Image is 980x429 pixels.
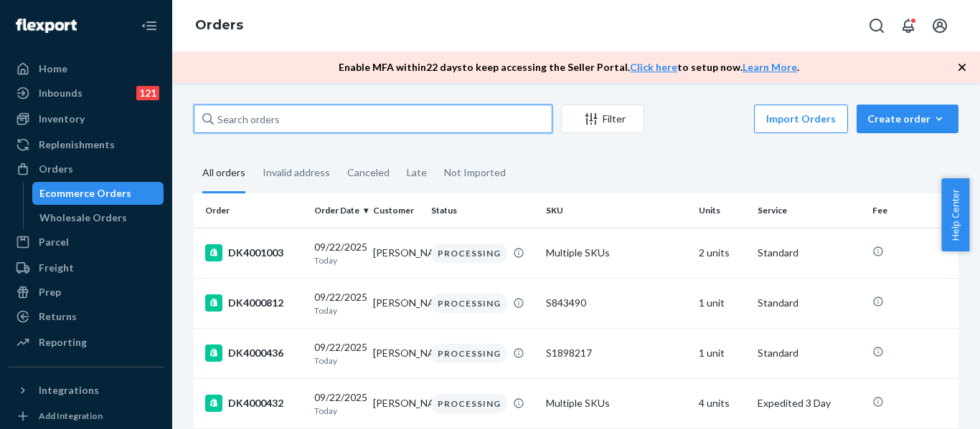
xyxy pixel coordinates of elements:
[39,335,87,350] div: Reporting
[9,331,164,354] a: Reporting
[857,105,958,133] button: Create order
[862,11,891,40] button: Open Search Box
[546,346,687,360] div: S1898217
[314,340,362,367] div: 09/22/2025
[184,5,255,47] ol: breadcrumbs
[9,408,164,425] a: Add Integration
[754,105,848,133] button: Import Orders
[9,305,164,328] a: Returns
[431,394,507,413] div: PROCESSING
[339,60,799,74] p: Enable MFA within 22 days to keep accessing the Seller Portal. to setup now. .
[9,281,164,304] a: Prep
[205,395,303,412] div: DK4000432
[39,112,85,126] div: Inventory
[894,11,923,40] button: Open notifications
[546,296,687,310] div: S843490
[32,206,164,229] a: Wholesale Orders
[308,193,367,228] th: Order Date
[407,154,427,191] div: Late
[9,256,164,279] a: Freight
[693,228,752,278] td: 2 units
[39,383,99,397] div: Integrations
[758,296,861,310] p: Standard
[758,396,861,410] p: Expedited 3 Day
[32,182,164,205] a: Ecommerce Orders
[39,309,77,324] div: Returns
[39,261,74,275] div: Freight
[630,61,677,73] a: Click here
[136,86,159,100] div: 121
[693,193,752,228] th: Units
[367,278,426,328] td: [PERSON_NAME]
[431,244,507,263] div: PROCESSING
[263,154,330,191] div: Invalid address
[867,112,948,126] div: Create order
[194,105,552,133] input: Search orders
[39,285,61,299] div: Prep
[693,328,752,378] td: 1 unit
[347,154,390,191] div: Canceled
[314,405,362,417] p: Today
[693,378,752,428] td: 4 units
[373,204,420,216] div: Customer
[9,57,164,80] a: Home
[195,17,243,33] a: Orders
[431,294,507,313] div: PROCESSING
[367,378,426,428] td: [PERSON_NAME]
[925,11,954,40] button: Open account menu
[205,244,303,261] div: DK4001003
[752,193,867,228] th: Service
[758,346,861,360] p: Standard
[425,193,540,228] th: Status
[314,254,362,266] p: Today
[562,112,644,126] div: Filter
[314,290,362,317] div: 09/22/2025
[39,138,115,152] div: Replenishments
[693,278,752,328] td: 1 unit
[561,105,644,133] button: Filter
[431,344,507,363] div: PROCESSING
[9,379,164,402] button: Integrations
[867,193,958,228] th: Fee
[9,107,164,130] a: Inventory
[9,82,164,105] a: Inbounds121
[314,390,362,417] div: 09/22/2025
[39,162,73,176] div: Orders
[758,246,861,260] p: Standard
[367,228,426,278] td: [PERSON_NAME]
[743,61,797,73] a: Learn More
[205,344,303,362] div: DK4000436
[9,158,164,180] a: Orders
[444,154,506,191] div: Not Imported
[39,186,131,201] div: Ecommerce Orders
[314,240,362,266] div: 09/22/2025
[194,193,308,228] th: Order
[367,328,426,378] td: [PERSON_NAME]
[314,355,362,367] p: Today
[540,228,693,278] td: Multiple SKUs
[39,211,127,225] div: Wholesale Orders
[9,133,164,156] a: Replenishments
[39,62,67,76] div: Home
[39,86,83,100] div: Inbounds
[314,304,362,317] p: Today
[205,294,303,312] div: DK4000812
[9,231,164,254] a: Parcel
[941,178,969,251] button: Help Center
[39,235,69,249] div: Parcel
[135,11,164,40] button: Close Navigation
[39,410,103,422] div: Add Integration
[202,154,245,193] div: All orders
[540,193,693,228] th: SKU
[540,378,693,428] td: Multiple SKUs
[16,19,77,33] img: Flexport logo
